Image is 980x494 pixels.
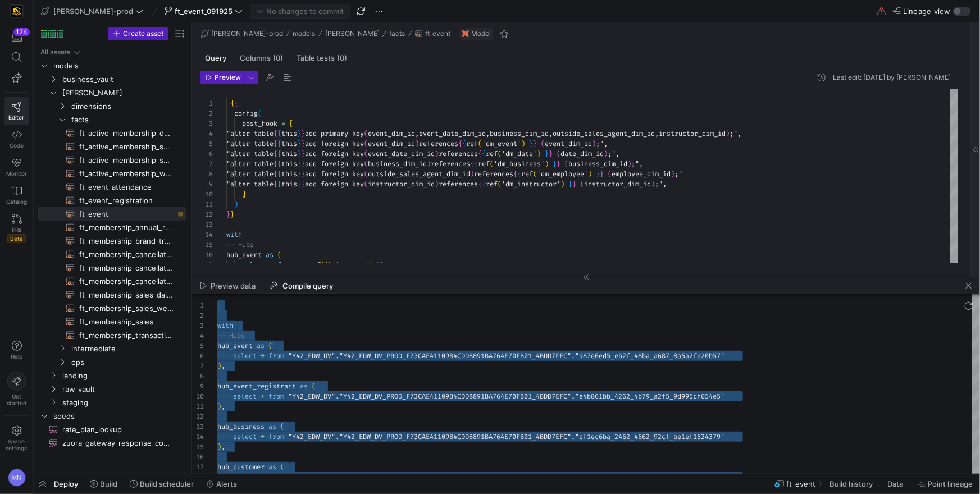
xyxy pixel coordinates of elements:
[305,149,364,158] span: add foreign key
[79,221,174,234] span: ft_membership_annual_retention​​​​​​​​​​
[242,260,266,269] span: select
[216,479,237,488] span: Alerts
[474,159,478,168] span: {
[297,139,301,148] span: }
[226,159,274,168] span: "alter table
[537,149,541,158] span: )
[301,149,305,158] span: }
[226,139,274,148] span: "alter table
[79,181,174,194] span: ft_event_attendance​​​​​​​​​​
[596,170,600,179] span: }
[439,180,478,189] span: references
[38,59,186,72] div: Press SPACE to select this row.
[7,234,26,243] span: Beta
[71,100,185,113] span: dimensions
[71,113,185,126] span: facts
[125,474,199,493] button: Build scheduler
[281,170,297,179] span: this
[431,159,470,168] span: references
[305,170,364,179] span: add foreign key
[79,194,174,207] span: ft_event_registration​​​​​​​​​​
[79,302,174,315] span: ft_membership_sales_weekly_forecast​​​​​​​​​​
[368,139,415,148] span: event_dim_id
[305,180,364,189] span: add foreign key
[4,125,29,153] a: Code
[462,139,466,148] span: {
[38,221,186,234] div: Press SPACE to select this row.
[281,149,297,158] span: this
[38,113,186,126] div: Press SPACE to select this row.
[545,139,592,148] span: event_dim_id
[380,260,384,269] span: }
[928,479,973,488] span: Point lineage
[226,210,230,219] span: }
[53,60,185,72] span: models
[79,208,174,221] span: ft_event​​​​​​​​​​
[242,190,246,199] span: ]
[305,139,364,148] span: add foreign key
[376,260,380,269] span: }
[490,159,494,168] span: (
[277,250,281,259] span: (
[38,167,186,180] div: Press SPACE to select this row.
[281,159,297,168] span: this
[175,7,233,16] span: ft_event_091925
[322,27,382,40] button: [PERSON_NAME]
[62,86,185,99] span: [PERSON_NAME]
[234,109,258,118] span: config
[62,73,185,86] span: business_vault
[277,159,281,168] span: {
[79,248,174,261] span: ft_membership_cancellations_daily_forecast​​​​​​​​​​
[364,159,368,168] span: (
[4,367,29,411] button: Getstarted
[38,436,186,450] a: zuora_gateway_response_codes​​​​​​
[38,180,186,194] a: ft_event_attendance​​​​​​​​​​
[297,159,301,168] span: }
[305,129,364,138] span: add primary key
[38,234,186,248] a: ft_membership_brand_transfer​​​​​​​​​​
[38,234,186,248] div: Press SPACE to select this row.
[913,474,978,493] button: Point lineage
[301,180,305,189] span: }
[502,180,560,189] span: 'dm_instructor'
[655,180,667,189] span: ;",
[435,180,439,189] span: )
[258,109,262,118] span: (
[557,149,560,158] span: (
[289,119,293,128] span: [
[671,170,674,179] span: )
[242,119,277,128] span: post_hook
[38,261,186,275] a: ft_membership_cancellations_weekly_forecast​​​​​​​​​​
[62,383,185,396] span: raw_vault
[215,74,241,81] span: Preview
[368,170,470,179] span: outside_sales_agent_dim_id
[240,54,283,62] span: Columns
[297,180,301,189] span: }
[368,129,564,138] span: event_dim_id,event_date_dim_id,business_dim_id,out
[230,99,234,108] span: {
[364,170,368,179] span: (
[211,282,256,290] span: Preview data
[471,30,491,38] span: Model
[529,139,533,148] span: }
[274,180,277,189] span: {
[368,260,372,269] span: )
[38,275,186,288] div: Press SPACE to select this row.
[53,7,133,16] span: [PERSON_NAME]-prod
[79,127,174,140] span: ft_active_membership_daily_forecast​​​​​​​​​​
[568,159,627,168] span: business_dim_id
[38,180,186,194] div: Press SPACE to select this row.
[297,149,301,158] span: }
[301,260,305,269] span: {
[200,240,213,250] div: 15
[439,149,478,158] span: references
[200,179,213,189] div: 9
[277,260,293,269] span: from
[71,342,185,355] span: intermediate
[273,54,283,62] span: (0)
[4,153,29,181] a: Monitor
[62,423,174,436] span: rate_plan_lookup​​​​​​
[564,159,568,168] span: (
[211,30,283,38] span: [PERSON_NAME]-prod
[435,149,439,158] span: )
